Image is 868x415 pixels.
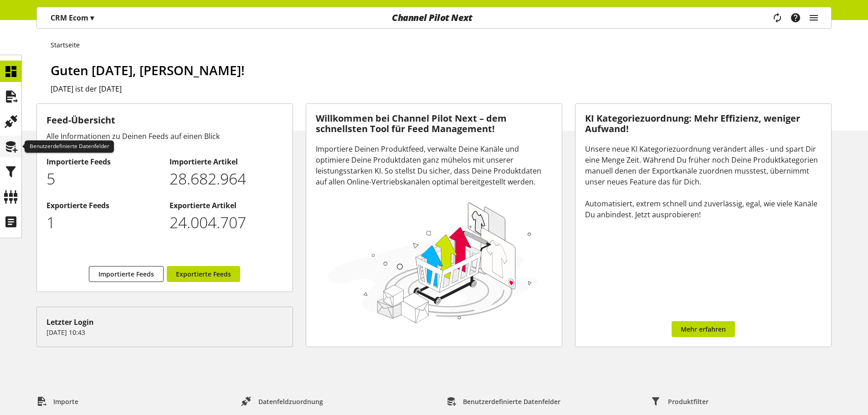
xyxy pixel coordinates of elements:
p: 24004707 [169,211,283,234]
h2: Exportierte Feeds [46,200,160,211]
a: Importierte Feeds [89,266,164,282]
span: Benutzerdefinierte Datenfelder [463,397,560,406]
span: Guten [DATE], [PERSON_NAME]! [51,61,245,79]
a: Mehr erfahren [672,321,735,337]
p: 5 [46,167,160,190]
p: CRM Ecom [51,12,94,23]
h2: Importierte Artikel [169,156,283,167]
h3: KI Kategoriezuordnung: Mehr Effizienz, weniger Aufwand! [585,113,822,134]
h2: Exportierte Artikel [169,200,283,211]
span: Importierte Feeds [98,269,154,279]
div: Alle Informationen zu Deinen Feeds auf einen Blick [46,131,283,142]
span: Mehr erfahren [681,324,726,334]
h3: Feed-Übersicht [46,113,283,127]
span: ▾ [90,13,94,23]
h2: [DATE] ist der [DATE] [51,83,832,94]
span: Datenfeldzuordnung [258,397,323,406]
h2: Importierte Feeds [46,156,160,167]
div: Importiere Deinen Produktfeed, verwalte Deine Kanäle und optimiere Deine Produktdaten ganz mühelo... [316,143,552,187]
div: Benutzerdefinierte Datenfelder [25,140,114,153]
a: Datenfeldzuordnung [234,393,330,410]
p: 28682964 [169,167,283,190]
span: Produktfilter [668,397,709,406]
div: Letzter Login [46,317,283,328]
p: 1 [46,211,160,234]
h3: Willkommen bei Channel Pilot Next – dem schnellsten Tool für Feed Management! [316,113,552,134]
a: Importe [29,393,86,410]
a: Exportierte Feeds [167,266,240,282]
a: Produktfilter [644,393,716,410]
img: 78e1b9dcff1e8392d83655fcfc870417.svg [325,199,541,326]
div: Unsere neue KI Kategoriezuordnung verändert alles - und spart Dir eine Menge Zeit. Während Du frü... [585,143,822,220]
p: [DATE] 10:43 [46,328,283,337]
span: Exportierte Feeds [176,269,231,279]
a: Benutzerdefinierte Datenfelder [439,393,568,410]
nav: main navigation [36,7,832,29]
span: Importe [53,397,78,406]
